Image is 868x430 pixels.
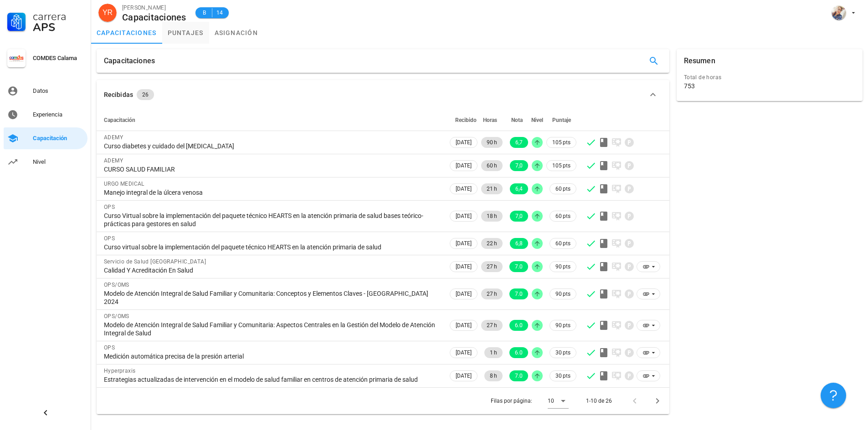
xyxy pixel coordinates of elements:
[448,109,479,131] th: Recibido
[555,321,570,330] span: 90 pts
[483,117,497,123] span: Horas
[97,80,669,109] button: Recibidas 26
[104,321,441,337] div: Modelo de Atención Integral de Salud Familiar y Comunitaria: Aspectos Centrales en la Gestión del...
[555,262,570,271] span: 90 pts
[555,212,570,221] span: 60 pts
[103,4,113,22] span: YR
[487,211,497,222] span: 18 h
[4,80,87,102] a: Datos
[832,5,846,20] div: avatar
[515,238,523,249] span: 6,8
[142,89,149,100] span: 26
[209,22,264,44] a: asignación
[515,183,523,194] span: 6,4
[586,397,612,405] div: 1-10 de 26
[515,370,523,381] span: 7.0
[491,388,569,414] div: Filas por página:
[555,239,570,248] span: 60 pts
[104,243,441,251] div: Curso virtual sobre la implementación del paquete técnico HEARTS en la atención primaria de salud
[490,347,497,358] span: 1 h
[649,393,666,409] button: Página siguiente
[104,368,135,374] span: Hyperpraxis
[552,117,571,123] span: Puntaje
[555,184,570,193] span: 60 pts
[515,320,523,331] span: 6.0
[4,127,87,149] a: Capacitación
[33,55,84,62] div: COMDES Calama
[490,370,497,381] span: 8 h
[531,117,543,123] span: Nivel
[104,117,135,123] span: Capacitación
[544,109,578,131] th: Puntaje
[555,348,570,357] span: 30 pts
[104,266,441,274] div: Calidad Y Acreditación En Salud
[91,22,162,44] a: capacitaciones
[33,87,84,95] div: Datos
[511,117,523,123] span: Nota
[552,161,570,170] span: 105 pts
[201,8,208,17] span: B
[515,137,523,148] span: 6,7
[552,138,570,147] span: 105 pts
[122,12,186,22] div: Capacitaciones
[104,258,206,265] span: Servicio de Salud [GEOGRAPHIC_DATA]
[162,22,209,44] a: puntajes
[456,211,472,221] span: [DATE]
[530,109,544,131] th: Nivel
[104,344,115,351] span: OPS
[33,111,84,118] div: Experiencia
[97,109,448,131] th: Capacitación
[98,4,117,22] div: avatar
[33,135,84,142] div: Capacitación
[104,142,441,150] div: Curso diabetes y cuidado del [MEDICAL_DATA]
[4,151,87,173] a: Nivel
[104,204,115,210] span: OPS
[487,183,497,194] span: 21 h
[555,371,570,380] span: 30 pts
[104,212,441,228] div: Curso Virtual sobre la implementación del paquete técnico HEARTS en la atención primaria de salud...
[456,238,472,248] span: [DATE]
[456,371,472,381] span: [DATE]
[684,49,715,73] div: Resumen
[104,375,441,384] div: Estrategias actualizadas de intervención en el modelo de salud familiar en centros de atención pr...
[104,49,155,73] div: Capacitaciones
[456,348,472,358] span: [DATE]
[456,320,472,330] span: [DATE]
[33,11,84,22] div: Carrera
[33,158,84,166] div: Nivel
[515,347,523,358] span: 6.0
[456,137,472,147] span: [DATE]
[487,288,497,299] span: 27 h
[104,235,115,242] span: OPS
[104,352,441,360] div: Medición automática precisa de la presión arterial
[456,161,472,171] span: [DATE]
[684,82,695,90] div: 753
[455,117,477,123] span: Recibido
[104,157,123,164] span: ADEMY
[104,313,129,319] span: OPS/OMS
[487,238,497,249] span: 22 h
[487,137,497,148] span: 90 h
[515,288,523,299] span: 7.0
[548,394,569,408] div: 10Filas por página:
[216,8,223,17] span: 14
[515,211,523,222] span: 7,0
[555,289,570,298] span: 90 pts
[456,184,472,194] span: [DATE]
[104,90,133,100] div: Recibidas
[104,181,144,187] span: URGO MEDICAL
[487,320,497,331] span: 27 h
[504,109,530,131] th: Nota
[104,134,123,141] span: ADEMY
[33,22,84,33] div: APS
[104,165,441,173] div: CURSO SALUD FAMILIAR
[104,188,441,197] div: Manejo integral de la úlcera venosa
[456,289,472,299] span: [DATE]
[456,262,472,272] span: [DATE]
[684,73,855,82] div: Total de horas
[4,104,87,126] a: Experiencia
[487,160,497,171] span: 60 h
[104,289,441,306] div: Modelo de Atención Integral de Salud Familiar y Comunitaria: Conceptos y Elementos Claves - [GEOG...
[487,261,497,272] span: 27 h
[104,282,129,288] span: OPS/OMS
